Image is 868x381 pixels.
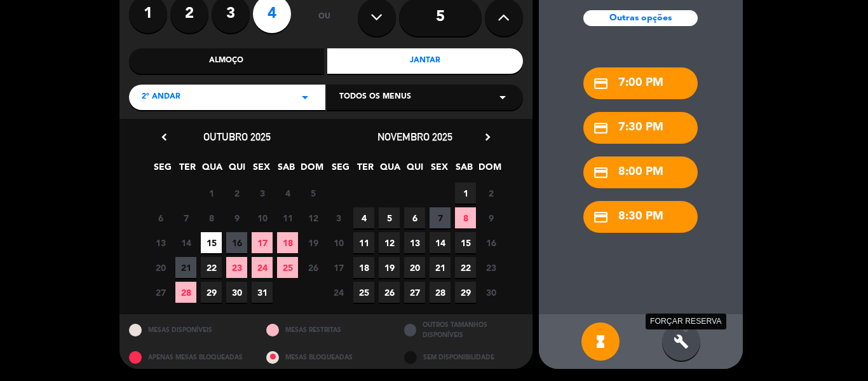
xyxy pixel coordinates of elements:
i: chevron_right [481,130,494,144]
span: 15 [455,232,476,253]
i: credit_card [593,165,609,181]
span: 4 [353,207,374,228]
span: 10 [252,207,273,228]
div: FORÇAR RESERVA [646,314,726,329]
div: SEM DISPONIBILIDADE [395,346,532,370]
span: 27 [404,282,425,303]
span: 6 [404,207,425,228]
span: 7 [430,207,451,228]
span: 30 [480,282,501,303]
span: 2º Andar [142,91,180,104]
span: 15 [201,232,222,253]
div: 8:30 PM [583,201,698,233]
span: 8 [455,207,476,228]
span: 12 [302,207,323,228]
span: 28 [175,282,196,303]
span: 30 [226,282,247,303]
div: MESAS DISPONÍVEIS [119,314,257,345]
i: arrow_drop_down [297,90,313,105]
span: 20 [404,257,425,278]
span: 26 [302,257,323,278]
span: 21 [430,257,451,278]
span: 18 [277,232,298,253]
span: novembro 2025 [377,130,452,143]
i: arrow_drop_down [495,90,510,105]
span: 29 [201,282,222,303]
div: 7:30 PM [583,112,698,144]
span: 20 [150,257,171,278]
div: MESAS BLOQUEADAS [257,346,395,370]
span: 11 [353,232,374,253]
span: SAB [454,160,475,181]
span: outubro 2025 [203,130,271,143]
div: APENAS MESAS BLOQUEADAS [119,346,257,370]
span: 22 [455,257,476,278]
span: 31 [252,282,273,303]
span: DOM [478,160,499,181]
i: chevron_left [158,130,171,144]
span: 12 [379,232,400,253]
span: 10 [328,232,349,253]
span: 4 [277,183,298,204]
span: Todos os menus [339,91,411,104]
span: 22 [201,257,222,278]
span: SEG [330,160,351,181]
span: TER [355,160,376,181]
span: 23 [480,257,501,278]
div: OUTROS TAMANHOS DISPONÍVEIS [395,314,532,345]
div: MESAS RESTRITAS [257,314,395,345]
span: 25 [277,257,298,278]
span: 13 [150,232,171,253]
span: 7 [175,207,196,228]
span: 13 [404,232,425,253]
span: 5 [302,183,323,204]
span: 24 [252,257,273,278]
i: credit_card [593,120,609,136]
span: 19 [302,232,323,253]
span: 9 [226,207,247,228]
span: SEG [152,160,173,181]
span: 6 [150,207,171,228]
span: 1 [455,183,476,204]
i: hourglass_full [593,334,608,349]
span: 3 [328,207,349,228]
span: 28 [430,282,451,303]
span: 25 [353,282,374,303]
span: 1 [201,183,222,204]
span: SEX [251,160,272,181]
i: credit_card [593,209,609,225]
span: QUA [201,160,222,181]
span: 11 [277,207,298,228]
span: QUA [379,160,400,181]
span: SAB [276,160,297,181]
div: Outras opções [583,10,698,26]
span: DOM [301,160,322,181]
span: 21 [175,257,196,278]
i: credit_card [593,76,609,92]
span: SEX [429,160,450,181]
span: QUI [404,160,425,181]
span: 29 [455,282,476,303]
span: 14 [430,232,451,253]
span: 9 [480,207,501,228]
span: 2 [480,183,501,204]
span: 19 [379,257,400,278]
span: 17 [252,232,273,253]
span: 24 [328,282,349,303]
i: build [674,334,689,349]
span: 2 [226,183,247,204]
span: 8 [201,207,222,228]
div: Almoço [129,48,325,74]
span: 16 [226,232,247,253]
span: 16 [480,232,501,253]
span: 17 [328,257,349,278]
span: 14 [175,232,196,253]
div: 8:00 PM [583,156,698,188]
div: 7:00 PM [583,67,698,99]
span: 5 [379,207,400,228]
span: QUI [226,160,247,181]
span: 23 [226,257,247,278]
span: 3 [252,183,273,204]
span: TER [177,160,198,181]
span: 27 [150,282,171,303]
